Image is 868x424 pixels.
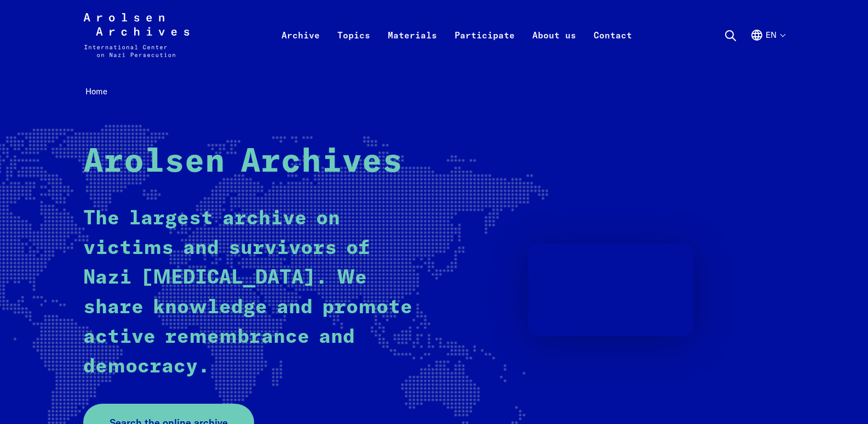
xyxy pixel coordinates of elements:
nav: Primary [273,13,641,57]
a: Contact [585,26,641,70]
strong: Arolsen Archives [83,146,403,179]
span: Home [85,86,107,97]
a: Materials [379,26,446,70]
nav: Breadcrumb [83,83,785,100]
a: Topics [329,26,379,70]
a: About us [524,26,585,70]
p: The largest archive on victims and survivors of Nazi [MEDICAL_DATA]. We share knowledge and promo... [83,204,415,382]
a: Archive [273,26,329,70]
a: Participate [446,26,524,70]
button: English, language selection [750,29,785,68]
